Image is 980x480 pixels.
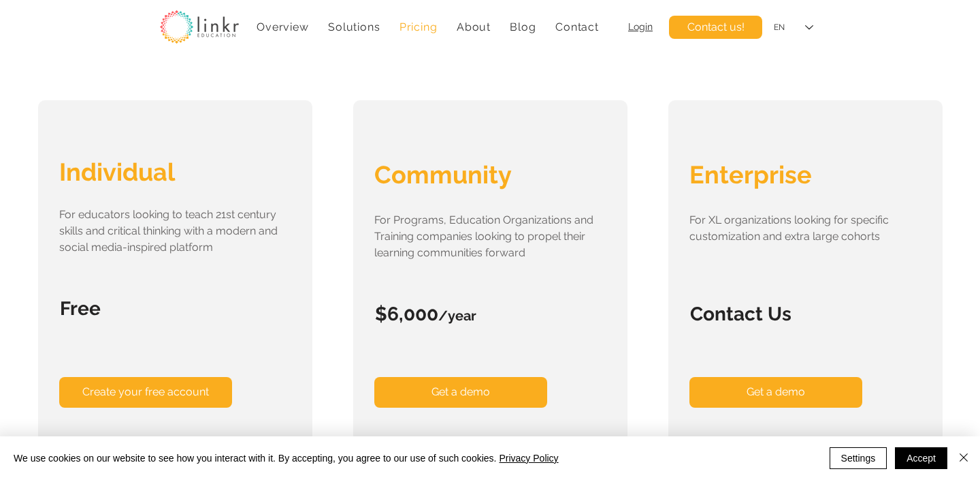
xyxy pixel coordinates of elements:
[628,21,653,32] a: Login
[747,385,805,400] span: Get a demo
[82,385,209,400] span: Create your free account
[450,14,498,40] div: About
[955,447,972,469] button: Close
[510,20,536,33] span: Blog
[895,447,947,469] button: Accept
[438,307,476,324] span: /year
[830,447,887,469] button: Settings
[431,385,490,400] span: Get a demo
[690,303,791,325] span: Contact Us
[14,452,559,464] span: We use cookies on our website to see how you interact with it. By accepting, you agree to our use...
[60,297,101,320] span: Free
[689,160,812,189] span: Enterprise
[555,20,599,33] span: Contact
[457,20,491,33] span: About
[250,14,606,40] nav: Site
[374,160,512,189] span: Community
[689,377,862,408] a: Get a demo
[374,377,547,408] a: Get a demo
[257,20,308,33] span: Overview
[250,14,316,40] a: Overview
[160,10,239,44] img: linkr_logo_transparentbg.png
[764,12,823,43] div: Language Selector: English
[955,449,972,466] img: Close
[59,157,175,186] span: Individual
[669,16,762,39] a: Contact us!
[774,22,785,33] div: EN
[687,20,745,35] span: Contact us!
[499,453,558,464] a: Privacy Policy
[375,303,438,325] span: $6,000
[503,14,543,40] a: Blog
[393,14,444,40] a: Pricing
[549,14,606,40] a: Contact
[59,208,278,254] span: For educators looking to teach 21st century skills and critical thinking with a modern and social...
[328,20,380,33] span: Solutions
[399,20,438,33] span: Pricing
[374,213,593,259] span: For Programs, Education Organizations and Training companies looking to propel their learning com...
[59,377,232,408] a: Create your free account
[689,213,889,243] span: For XL organizations looking for specific customization and extra large cohorts
[321,14,387,40] div: Solutions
